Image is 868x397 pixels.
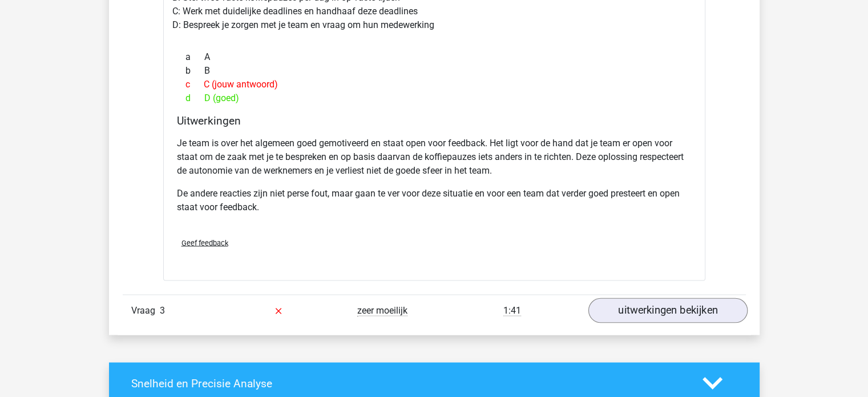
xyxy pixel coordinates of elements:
[160,304,165,315] span: 3
[177,50,692,64] div: A
[177,187,692,214] p: De andere reacties zijn niet perse fout, maar gaan te ver voor deze situatie en voor een team dat...
[503,304,521,316] span: 1:41
[131,303,160,317] span: Vraag
[588,298,747,323] a: uitwerkingen bekijken
[177,64,692,78] div: B
[357,304,407,316] span: zeer moeilijk
[177,114,692,127] h4: Uitwerkingen
[185,91,204,105] span: d
[177,137,692,178] p: Je team is over het algemeen goed gemotiveerd en staat open voor feedback. Het ligt voor de hand ...
[185,50,204,64] span: a
[185,64,204,78] span: b
[181,238,228,247] span: Geef feedback
[131,376,685,390] h4: Snelheid en Precisie Analyse
[185,78,204,91] span: c
[177,91,692,105] div: D (goed)
[177,78,692,91] div: C (jouw antwoord)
